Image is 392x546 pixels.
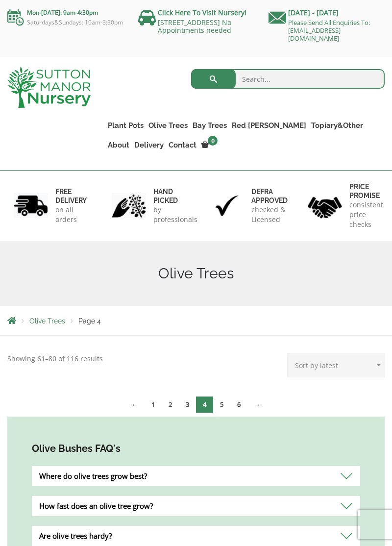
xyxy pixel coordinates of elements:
a: Page 5 [213,397,230,413]
a: Page 3 [179,397,196,413]
div: Where do olive trees grow best? [32,466,360,486]
h4: Olive Bushes FAQ's [32,441,360,456]
a: → [247,397,268,413]
img: 3.jpg [210,193,244,218]
span: 0 [208,136,218,146]
img: 1.jpg [14,193,48,218]
div: How fast does an olive tree grow? [32,496,360,516]
input: Search... [191,69,385,89]
a: Topiary&Other [309,119,366,132]
nav: Breadcrumbs [7,317,385,324]
a: Page 2 [162,397,179,413]
a: Bay Trees [190,119,229,132]
a: Red [PERSON_NAME] [229,119,309,132]
span: Page 4 [196,397,213,413]
a: Page 6 [230,397,247,413]
p: [DATE] - [DATE] [269,7,385,19]
select: Shop order [287,353,385,377]
h6: FREE DELIVERY [55,187,87,205]
p: checked & Licensed [251,205,288,224]
img: 2.jpg [112,193,146,218]
h1: Olive Trees [7,265,385,282]
a: [STREET_ADDRESS] No Appointments needed [158,18,231,35]
p: consistent price checks [349,200,383,229]
div: Are olive trees hardy? [32,526,360,546]
a: Page 1 [145,397,162,413]
h6: Defra approved [251,187,288,205]
a: Contact [166,138,199,152]
a: Olive Trees [29,317,65,325]
p: Showing 61–80 of 116 results [7,353,103,365]
nav: Product Pagination [7,396,385,417]
p: by professionals [153,205,197,224]
p: Saturdays&Sundays: 10am-3:30pm [7,19,123,26]
a: Plant Pots [105,119,146,132]
img: logo [7,67,91,108]
img: 4.jpg [308,191,342,221]
p: Mon-[DATE]: 9am-4:30pm [7,7,123,19]
a: Click Here To Visit Nursery! [158,8,246,17]
p: on all orders [55,205,87,224]
a: Delivery [132,138,166,152]
h6: hand picked [153,187,197,205]
a: About [105,138,132,152]
a: 0 [199,138,220,152]
a: ← [124,397,145,413]
span: Page 4 [78,317,101,325]
a: Olive Trees [146,119,190,132]
a: Please Send All Enquiries To: [EMAIL_ADDRESS][DOMAIN_NAME] [288,18,370,43]
h6: Price promise [349,182,383,200]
